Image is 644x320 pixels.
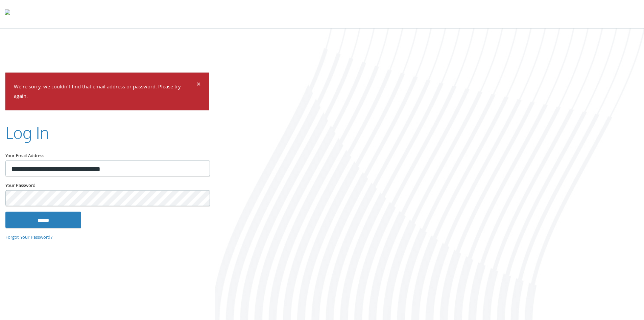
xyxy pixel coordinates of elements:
img: todyl-logo-dark.svg [5,7,10,21]
span: × [196,78,201,91]
a: Forgot Your Password? [5,234,53,241]
label: Your Password [5,182,209,190]
button: Dismiss alert [196,81,201,89]
p: We're sorry, we couldn't find that email address or password. Please try again. [14,82,195,102]
h2: Log In [5,121,49,144]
